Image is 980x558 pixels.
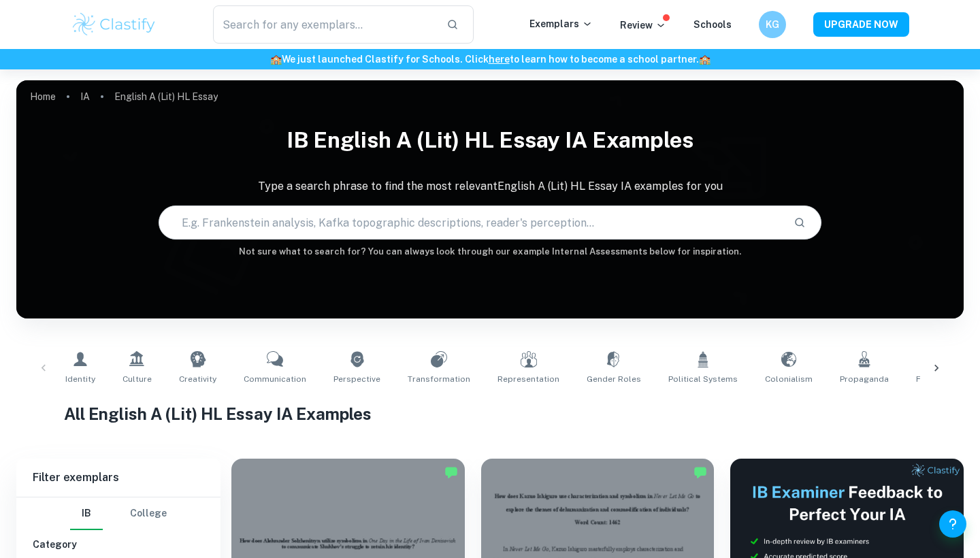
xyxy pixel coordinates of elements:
h6: Filter exemplars [16,459,220,497]
p: Exemplars [529,16,593,31]
span: Creativity [179,373,216,385]
img: Clastify logo [71,11,157,38]
span: 🏫 [699,54,710,65]
input: Search for any exemplars... [213,5,436,44]
span: Gender Roles [587,373,641,385]
button: College [130,497,167,530]
a: Schools [693,19,732,30]
button: Search [788,211,811,234]
span: Political Systems [668,373,738,385]
h6: Category [33,537,204,552]
h6: We just launched Clastify for Schools. Click to learn how to become a school partner. [3,52,977,67]
h1: All English A (Lit) HL Essay IA Examples [64,401,917,426]
span: Representation [497,373,559,385]
h1: IB English A (Lit) HL Essay IA examples [16,118,964,162]
input: E.g. Frankenstein analysis, Kafka topographic descriptions, reader's perception... [159,203,783,242]
h6: Not sure what to search for? You can always look through our example Internal Assessments below f... [16,245,964,259]
p: Review [620,18,666,33]
span: Perspective [333,373,380,385]
div: Filter type choice [70,497,167,530]
a: here [489,54,510,65]
img: Marked [444,465,458,479]
a: Home [30,87,56,106]
span: Communication [244,373,306,385]
span: Propaganda [840,373,889,385]
button: KG [759,11,786,38]
span: Colonialism [765,373,813,385]
p: English A (Lit) HL Essay [114,89,218,104]
span: Culture [122,373,152,385]
img: Marked [693,465,707,479]
span: Identity [65,373,95,385]
p: Type a search phrase to find the most relevant English A (Lit) HL Essay IA examples for you [16,178,964,195]
span: Transformation [408,373,470,385]
h6: KG [765,17,781,32]
button: UPGRADE NOW [813,12,909,37]
button: Help and Feedback [939,510,966,538]
span: 🏫 [270,54,282,65]
a: IA [80,87,90,106]
button: IB [70,497,103,530]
